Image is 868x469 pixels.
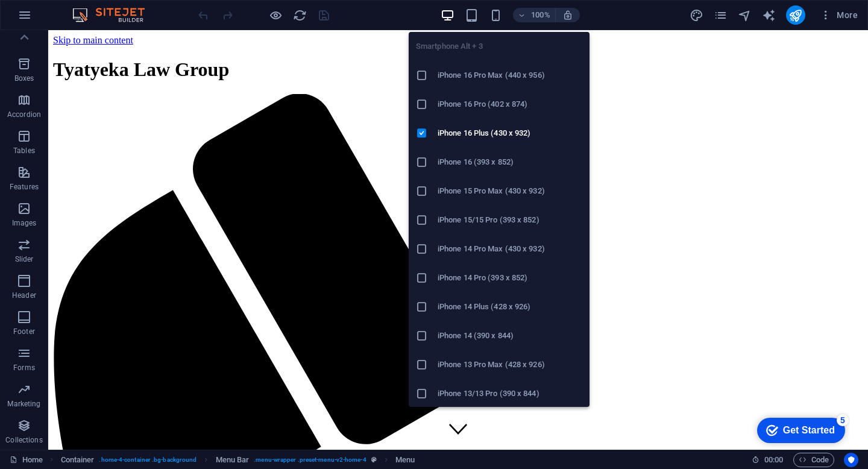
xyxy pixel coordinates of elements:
div: Get Started 5 items remaining, 0% complete [7,6,95,31]
img: Editor Logo [69,8,160,22]
p: Header [12,291,36,300]
p: Forms [13,363,35,373]
h6: Session time [752,453,784,467]
i: Publish [788,8,802,22]
i: Pages (Ctrl+Alt+S) [714,8,728,22]
h6: iPhone 16 Pro (402 x 874) [438,97,582,112]
button: design [690,8,704,22]
span: More [820,9,858,21]
p: Features [10,182,39,192]
h6: iPhone 14 Pro (393 x 852) [438,271,582,285]
h6: iPhone 15 Pro Max (430 x 932) [438,184,582,198]
h6: iPhone 15/15 Pro (393 x 852) [438,213,582,227]
button: Usercentrics [844,453,858,467]
span: Click to select. Double-click to edit [395,453,415,467]
p: Slider [15,254,34,264]
button: Code [793,453,834,467]
i: On resize automatically adjust zoom level to fit chosen device. [562,10,573,20]
h6: iPhone 14 (390 x 844) [438,329,582,343]
button: More [815,5,863,25]
p: Collections [5,435,42,445]
h6: iPhone 16 Plus (430 x 932) [438,126,582,140]
nav: breadcrumb [61,453,415,467]
p: Accordion [7,110,41,119]
a: Click to cancel selection. Double-click to open Pages [10,453,43,467]
span: . home-4-container .bg-background [99,453,197,467]
span: : [773,455,775,464]
h6: iPhone 16 Pro Max (440 x 956) [438,68,582,83]
h6: iPhone 14 Plus (428 x 926) [438,300,582,314]
i: Design (Ctrl+Alt+Y) [690,8,703,22]
span: Code [799,453,829,467]
span: Click to select. Double-click to edit [61,453,95,467]
button: publish [786,5,805,25]
i: Navigator [738,8,752,22]
i: This element is a customizable preset [371,456,377,463]
span: . menu-wrapper .preset-menu-v2-home-4 [254,453,366,467]
div: Get Started [33,13,84,24]
p: Boxes [14,74,34,83]
p: Footer [13,327,35,336]
h6: 100% [531,8,550,22]
a: Skip to main content [5,5,85,15]
h6: iPhone 13/13 Pro (390 x 844) [438,386,582,401]
p: Images [12,218,37,228]
button: 100% [513,8,556,22]
button: navigator [738,8,752,22]
button: text_generator [762,8,776,22]
i: Reload page [293,8,307,22]
h6: iPhone 16 (393 x 852) [438,155,582,169]
p: Tables [13,146,35,156]
button: reload [292,8,307,22]
p: Marketing [7,399,40,409]
h6: iPhone 13 Pro Max (428 x 926) [438,357,582,372]
i: AI Writer [762,8,776,22]
div: 5 [86,2,98,14]
h6: iPhone 14 Pro Max (430 x 932) [438,242,582,256]
button: pages [714,8,728,22]
span: Click to select. Double-click to edit [216,453,250,467]
span: 00 00 [764,453,783,467]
